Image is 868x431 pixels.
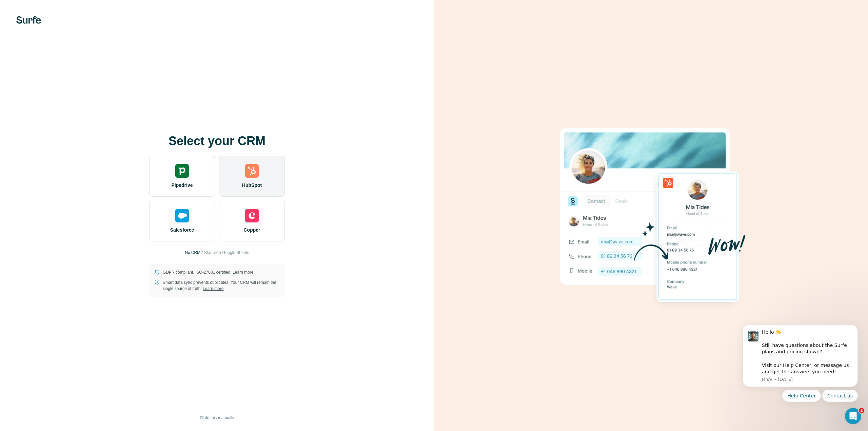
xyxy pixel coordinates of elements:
a: Learn more [203,286,223,291]
img: hubspot's logo [245,164,259,178]
button: Start with Google Sheets [204,250,249,256]
img: salesforce's logo [175,209,189,222]
iframe: Intercom live chat [845,408,861,424]
span: Pipedrive [171,182,193,189]
img: pipedrive's logo [175,164,189,178]
img: HUBSPOT image [556,117,746,314]
p: GDPR compliant. ISO-27001 certified. [163,269,253,275]
span: Salesforce [170,227,194,233]
h1: Select your CRM [149,134,285,148]
p: No CRM? [185,250,203,256]
span: I’ll do this manually [200,415,234,421]
a: Learn more [233,270,253,275]
span: 2 [859,408,864,413]
button: I’ll do this manually [195,413,239,423]
span: Copper [244,227,260,233]
img: copper's logo [245,209,259,222]
img: Surfe's logo [16,16,41,24]
iframe: Intercom notifications message [732,316,868,428]
p: Smart data sync prevents duplicates. Your CRM will remain the single source of truth. [163,279,279,292]
span: HubSpot [242,182,262,189]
